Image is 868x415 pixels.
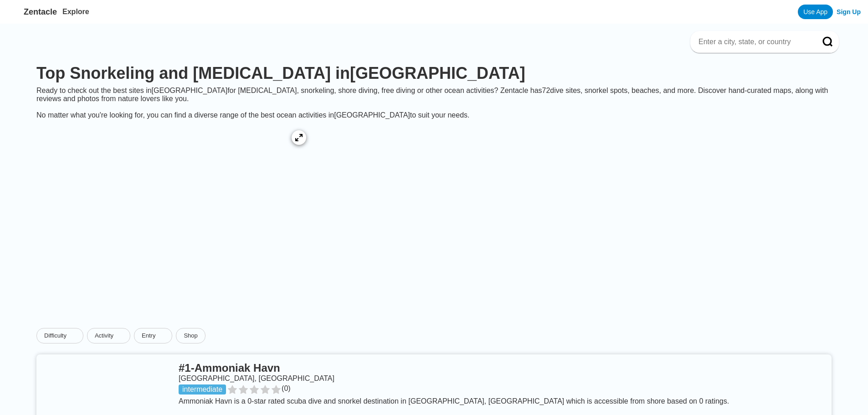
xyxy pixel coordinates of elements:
a: Shop [176,328,205,343]
span: Zentacle [24,7,57,17]
input: Enter a city, state, or country [698,37,810,46]
a: Explore [62,8,89,15]
a: Use App [798,5,833,19]
img: dropdown caret [115,332,123,339]
img: dropdown caret [68,332,76,339]
span: Entry [142,332,155,339]
button: Entrydropdown caret [134,328,176,343]
a: Zentacle logoZentacle [7,5,57,19]
h1: Top Snorkeling and [MEDICAL_DATA] in [GEOGRAPHIC_DATA] [36,64,832,83]
a: Sign Up [837,8,861,15]
img: Denmark dive site map [36,127,310,263]
a: Denmark dive site map [29,119,317,272]
button: Difficultydropdown caret [36,328,87,343]
span: Difficulty [44,332,67,339]
span: Activity [95,332,113,339]
img: Zentacle logo [7,5,22,19]
button: Activitydropdown caret [87,328,134,343]
div: Ready to check out the best sites in [GEOGRAPHIC_DATA] for [MEDICAL_DATA], snorkeling, shore divi... [29,87,839,119]
img: dropdown caret [157,332,164,339]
